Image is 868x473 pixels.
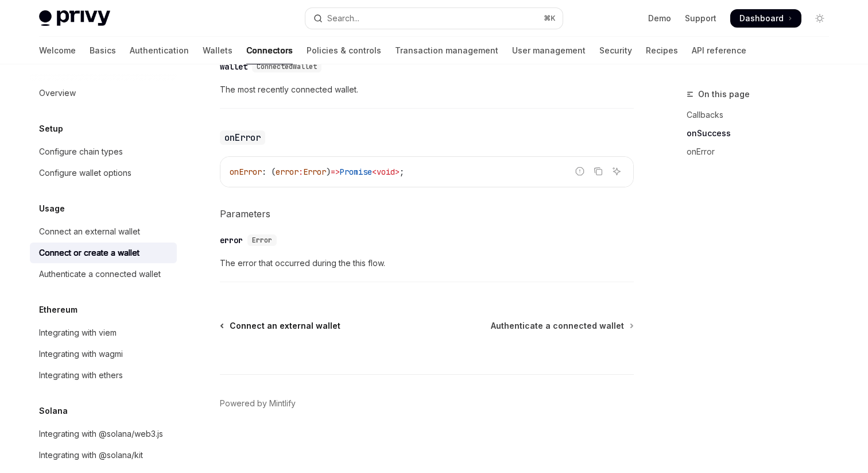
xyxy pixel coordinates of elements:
a: Wallets [203,37,232,64]
a: Connect or create a wallet [30,243,177,263]
a: Integrating with wagmi [30,344,177,364]
a: Integrating with @solana/web3.js [30,424,177,444]
code: onError [220,130,265,145]
h5: Parameters [220,206,634,222]
div: Integrating with @solana/web3.js [39,427,163,441]
button: Report incorrect code [572,164,587,179]
div: Integrating with @solana/kit [39,448,143,462]
div: Configure chain types [39,145,123,159]
div: error [220,234,243,246]
span: : ( [262,167,276,177]
div: Connect an external wallet [39,225,140,239]
span: < [372,167,377,177]
a: Policies & controls [307,37,381,64]
a: Support [685,13,716,24]
a: Recipes [646,37,678,64]
a: Connect an external wallet [30,221,177,242]
span: Dashboard [739,13,784,24]
div: Search... [327,11,359,25]
a: Callbacks [687,106,838,124]
span: void [377,167,395,177]
span: Error [252,236,272,245]
a: Authentication [130,37,189,64]
a: onSuccess [687,124,838,143]
span: ⌘ K [544,14,556,23]
h5: Setup [39,122,63,136]
a: Authenticate a connected wallet [30,264,177,284]
a: Basics [90,37,116,64]
span: The error that occurred during the this flow. [220,256,634,270]
button: Copy the contents from the code block [591,164,606,179]
div: Integrating with ethers [39,368,123,382]
a: Configure wallet options [30,163,177,183]
span: > [395,167,400,177]
a: Demo [648,13,671,24]
button: Ask AI [609,164,624,179]
span: ConnectedWallet [257,62,317,71]
a: Integrating with @solana/kit [30,445,177,466]
h5: Usage [39,202,65,216]
a: Integrating with ethers [30,365,177,386]
span: : [299,167,303,177]
a: Security [599,37,632,64]
span: Error [303,167,326,177]
span: ; [400,167,404,177]
div: Overview [39,86,76,100]
span: Authenticate a connected wallet [491,320,624,332]
h5: Ethereum [39,303,77,317]
button: Open search [305,8,563,29]
a: Connectors [246,37,293,64]
a: Connect an external wallet [221,320,340,332]
a: Welcome [39,37,76,64]
span: Connect an external wallet [230,320,340,332]
span: error [276,167,299,177]
h5: Solana [39,404,68,418]
div: wallet [220,61,247,72]
a: Transaction management [395,37,498,64]
a: User management [512,37,586,64]
a: Dashboard [730,9,801,28]
a: API reference [692,37,746,64]
span: onError [230,167,262,177]
span: On this page [698,87,750,101]
img: light logo [39,10,110,26]
a: onError [687,143,838,161]
a: Configure chain types [30,141,177,162]
span: ) [326,167,331,177]
a: Integrating with viem [30,322,177,343]
div: Authenticate a connected wallet [39,267,161,281]
a: Powered by Mintlify [220,398,296,409]
span: Promise [340,167,372,177]
div: Connect or create a wallet [39,246,139,260]
div: Integrating with viem [39,326,117,340]
div: Integrating with wagmi [39,347,123,361]
span: The most recently connected wallet. [220,83,634,97]
div: Configure wallet options [39,166,131,180]
button: Toggle dark mode [811,9,829,28]
a: Authenticate a connected wallet [491,320,633,332]
a: Overview [30,83,177,103]
span: => [331,167,340,177]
